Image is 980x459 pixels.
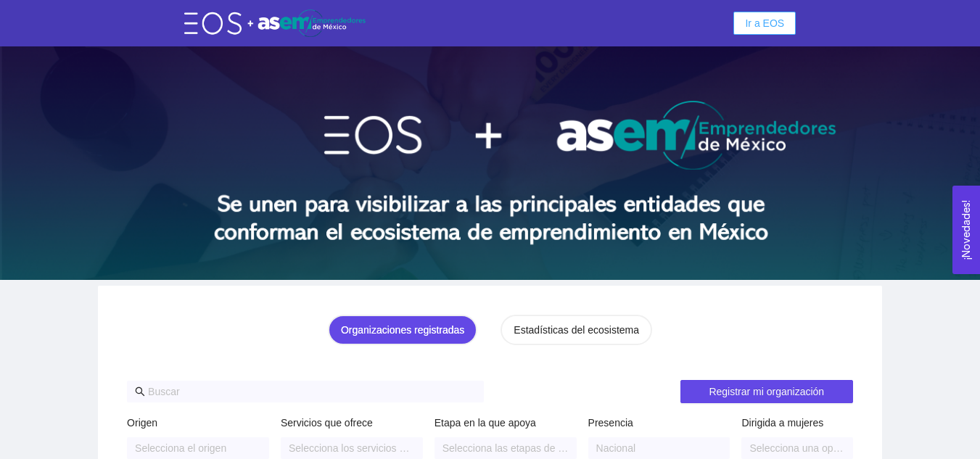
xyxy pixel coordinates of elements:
[733,12,796,35] button: Ir a EOS
[135,386,145,397] span: search
[341,322,464,338] div: Organizaciones registradas
[281,415,373,431] label: Servicios que ofrece
[952,186,980,274] button: Open Feedback Widget
[745,15,784,31] span: Ir a EOS
[435,415,536,431] label: Etapa en la que apoya
[127,415,157,431] label: Origen
[148,384,476,400] input: Buscar
[184,9,366,36] img: eos-asem-logo.38b026ae.png
[709,384,824,400] span: Registrar mi organización
[588,415,633,431] label: Presencia
[680,380,853,403] button: Registrar mi organización
[741,415,823,431] label: Dirigida a mujeres
[514,322,639,338] div: Estadísticas del ecosistema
